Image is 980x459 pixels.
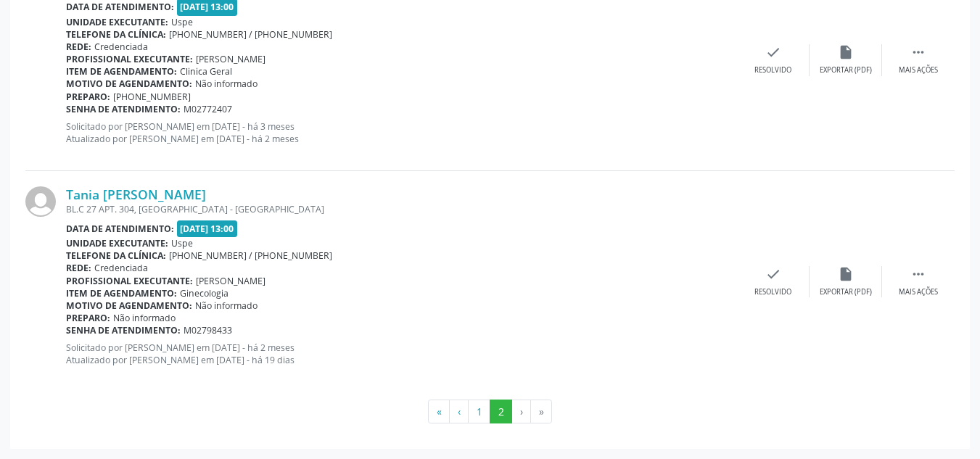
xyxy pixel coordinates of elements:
[171,16,193,28] span: Uspe
[66,65,177,78] b: Item de agendamento:
[66,287,177,299] b: Item de agendamento:
[94,262,148,274] span: Credenciada
[66,262,91,274] b: Rede:
[184,324,232,336] span: M02798433
[820,287,872,297] div: Exportar (PDF)
[754,65,791,75] div: Resolvido
[196,275,265,287] span: [PERSON_NAME]
[66,342,737,366] p: Solicitado por [PERSON_NAME] em [DATE] - há 2 meses Atualizado por [PERSON_NAME] em [DATE] - há 1...
[468,400,490,424] button: Go to page 1
[66,16,168,28] b: Unidade executante:
[66,91,110,103] b: Preparo:
[838,44,854,60] i: insert_drive_file
[113,91,191,103] span: [PHONE_NUMBER]
[428,400,450,424] button: Go to first page
[66,1,174,13] b: Data de atendimento:
[490,400,512,424] button: Go to page 2
[169,249,332,262] span: [PHONE_NUMBER] / [PHONE_NUMBER]
[449,400,469,424] button: Go to previous page
[180,287,228,299] span: Ginecologia
[899,65,938,75] div: Mais ações
[66,223,174,235] b: Data de atendimento:
[910,266,926,282] i: 
[66,299,192,312] b: Motivo de agendamento:
[66,28,166,41] b: Telefone da clínica:
[838,266,854,282] i: insert_drive_file
[820,65,872,75] div: Exportar (PDF)
[184,103,232,115] span: M02772407
[66,41,91,53] b: Rede:
[196,53,265,65] span: [PERSON_NAME]
[66,312,110,324] b: Preparo:
[765,266,781,282] i: check
[66,186,206,202] a: Tania [PERSON_NAME]
[66,324,181,336] b: Senha de atendimento:
[94,41,148,53] span: Credenciada
[66,275,193,287] b: Profissional executante:
[910,44,926,60] i: 
[25,400,955,424] ul: Pagination
[66,249,166,262] b: Telefone da clínica:
[754,287,791,297] div: Resolvido
[899,287,938,297] div: Mais ações
[66,78,192,90] b: Motivo de agendamento:
[66,237,168,249] b: Unidade executante:
[765,44,781,60] i: check
[25,186,56,217] img: img
[180,65,232,78] span: Clinica Geral
[177,220,238,237] span: [DATE] 13:00
[66,53,193,65] b: Profissional executante:
[66,120,737,145] p: Solicitado por [PERSON_NAME] em [DATE] - há 3 meses Atualizado por [PERSON_NAME] em [DATE] - há 2...
[113,312,176,324] span: Não informado
[171,237,193,249] span: Uspe
[195,78,258,90] span: Não informado
[66,103,181,115] b: Senha de atendimento:
[169,28,332,41] span: [PHONE_NUMBER] / [PHONE_NUMBER]
[66,203,737,215] div: BL.C 27 APT. 304, [GEOGRAPHIC_DATA] - [GEOGRAPHIC_DATA]
[195,299,258,312] span: Não informado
